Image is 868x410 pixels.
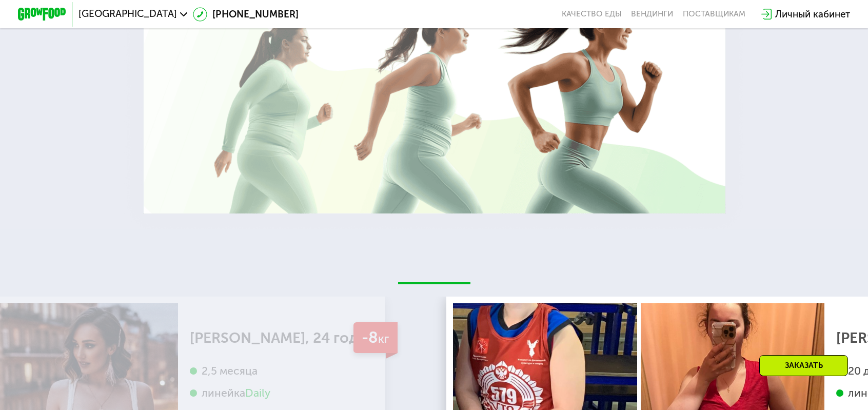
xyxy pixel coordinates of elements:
a: Вендинги [631,9,673,19]
span: кг [378,332,389,346]
div: поставщикам [683,9,745,19]
div: 2,5 месяца [190,364,367,378]
a: [PHONE_NUMBER] [193,7,299,22]
div: Заказать [759,355,848,376]
div: -8 [353,322,398,353]
div: линейка [190,386,367,400]
div: Daily [245,386,270,400]
div: Личный кабинет [775,7,850,22]
div: [PERSON_NAME], 24 года [190,332,367,344]
a: Качество еды [562,9,622,19]
span: [GEOGRAPHIC_DATA] [78,9,177,19]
